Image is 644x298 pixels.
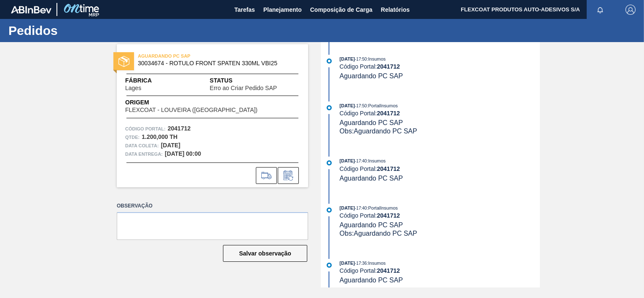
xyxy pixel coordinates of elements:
span: Aguardando PC SAP [340,175,403,182]
span: Erro ao Criar Pedido SAP [210,85,277,91]
div: Código Portal: [340,63,540,70]
span: Lages [125,85,141,91]
span: - 17:36 [355,261,367,266]
strong: 2041712 [377,63,400,70]
span: [DATE] [340,205,355,210]
span: Obs: Aguardando PC SAP [340,128,417,135]
div: Informar alteração no pedido [278,167,299,184]
div: Código Portal: [340,110,540,117]
span: Data coleta: [125,141,159,150]
span: - 17:40 [355,159,367,163]
div: Ir para Composição de Carga [256,167,277,184]
span: AGUARDANDO PC SAP [138,52,256,60]
span: Planejamento [263,5,302,15]
img: status [118,56,129,67]
span: - 17:40 [355,206,367,210]
span: [DATE] [340,56,355,61]
strong: 2041712 [377,267,400,274]
span: Código Portal: [125,125,166,133]
span: 30034674 - ROTULO FRONT SPATEN 330ML VBI25 [138,60,291,67]
strong: 2041712 [377,165,400,172]
button: Salvar observação [223,245,307,262]
div: Código Portal: [340,212,540,219]
strong: [DATE] 00:00 [165,150,201,157]
span: [DATE] [340,158,355,163]
span: Tarefas [234,5,255,15]
img: TNhmsLtSVTkK8tSr43FrP2fwEKptu5GPRR3wAAAABJRU5ErkJggg== [11,6,51,13]
div: Código Portal: [340,165,540,172]
span: [DATE] [340,261,355,266]
img: atual [327,208,332,213]
span: : PortalInsumos [367,205,397,210]
div: Código Portal: [340,267,540,274]
span: : PortalInsumos [367,103,397,108]
img: atual [327,105,332,110]
span: : Insumos [367,261,386,266]
span: : Insumos [367,56,386,61]
h1: Pedidos [8,26,158,35]
span: FLEXCOAT - LOUVEIRA ([GEOGRAPHIC_DATA]) [125,107,258,113]
span: Data entrega: [125,150,163,158]
strong: 2041712 [168,125,191,132]
button: Notificações [587,4,614,16]
span: : Insumos [367,158,386,163]
span: - 17:50 [355,104,367,108]
img: atual [327,263,332,268]
span: Origem [125,98,282,107]
span: Obs: Aguardando PC SAP [340,230,417,237]
strong: 2041712 [377,110,400,117]
strong: 1.200,000 TH [142,133,177,140]
img: atual [327,160,332,165]
img: atual [327,59,332,64]
strong: [DATE] [161,142,180,149]
span: [DATE] [340,103,355,108]
span: Status [210,76,300,85]
span: Aguardando PC SAP [340,119,403,126]
span: - 17:50 [355,57,367,61]
span: Qtde : [125,133,140,141]
span: Fábrica [125,76,168,85]
span: Composição de Carga [310,5,373,15]
strong: 2041712 [377,212,400,219]
span: Aguardando PC SAP [340,221,403,229]
span: Aguardando PC SAP [340,72,403,80]
span: Relatórios [381,5,410,15]
img: Logout [625,5,636,15]
span: Aguardando PC SAP [340,277,403,284]
label: Observação [117,200,308,212]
